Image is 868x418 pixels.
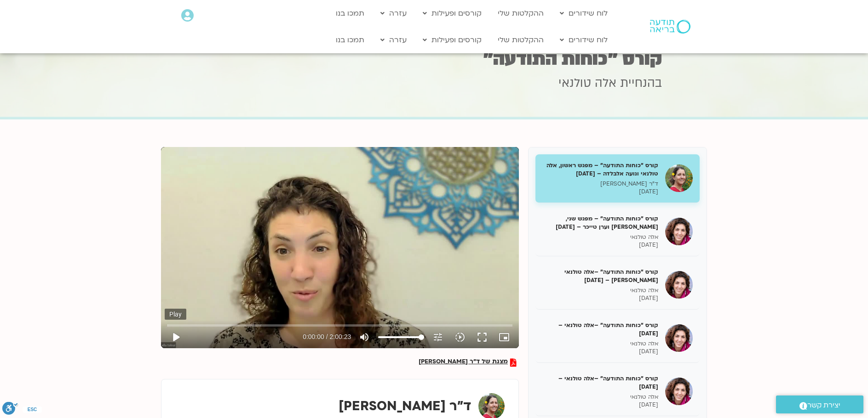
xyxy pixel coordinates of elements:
p: [DATE] [542,348,658,356]
h1: קורס "כוחות התודעה" [207,50,662,68]
img: קורס "כוחות התודעה" – מפגש שני, אלה טולנאי וערן טייכר – 20/05/25 [665,218,693,245]
a: קורסים ופעילות [418,31,486,49]
a: יצירת קשר [776,395,863,413]
a: לוח שידורים [555,5,612,22]
a: מצגת של ד"ר [PERSON_NAME] [419,358,517,367]
span: בהנחיית [620,75,662,91]
a: עזרה [376,5,411,22]
p: [DATE] [542,294,658,302]
p: [DATE] [542,188,658,196]
img: קורס "כוחות התודעה" –אלה טולנאי – 17/06/25 [665,378,693,405]
a: לוח שידורים [555,31,612,49]
p: אלה טולנאי [542,393,658,401]
img: קורס "כוחות התודעה" –אלה טולנאי ומירה רגב – 27/05/25 [665,271,693,299]
h5: קורס "כוחות התודעה" –אלה טולנאי – [DATE] [542,374,658,391]
a: קורסים ופעילות [418,5,486,22]
strong: ד"ר [PERSON_NAME] [339,397,471,415]
h5: קורס "כוחות התודעה" – מפגש שני, [PERSON_NAME] וערן טייכר – [DATE] [542,215,658,231]
p: אלה טולנאי [542,233,658,241]
a: עזרה [376,31,411,49]
span: יצירת קשר [807,399,840,412]
a: תמכו בנו [331,31,369,49]
p: אלה טולנאי [542,340,658,348]
span: מצגת של ד"ר [PERSON_NAME] [419,358,508,367]
img: קורס "כוחות התודעה" – מפגש ראשון, אלה טולנאי ונועה אלבלדה – 13/05/25 [665,164,693,192]
h5: קורס "כוחות התודעה" –אלה טולנאי [PERSON_NAME] – [DATE] [542,268,658,284]
p: ד"ר [PERSON_NAME] [542,180,658,188]
p: [DATE] [542,241,658,249]
p: אלה טולנאי [542,287,658,294]
img: קורס "כוחות התודעה" –אלה טולנאי – 03/06/25 [665,324,693,352]
p: [DATE] [542,401,658,409]
h5: קורס "כוחות התודעה" –אלה טולנאי – [DATE] [542,321,658,338]
a: ההקלטות שלי [493,5,548,22]
img: תודעה בריאה [650,20,690,34]
h5: קורס "כוחות התודעה" – מפגש ראשון, אלה טולנאי ונועה אלבלדה – [DATE] [542,161,658,178]
a: תמכו בנו [331,5,369,22]
a: ההקלטות שלי [493,31,548,49]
